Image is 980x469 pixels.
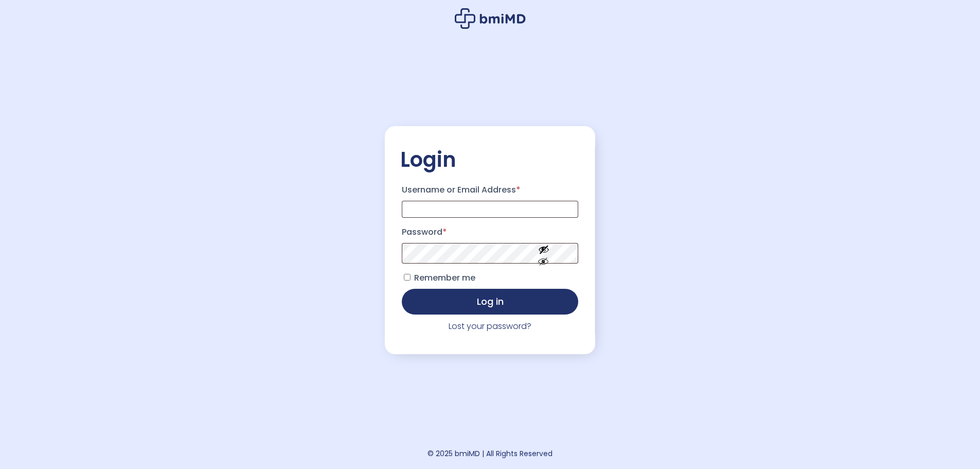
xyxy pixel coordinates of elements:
[449,320,531,332] a: Lost your password?
[402,224,578,240] label: Password
[515,235,573,271] button: Show password
[427,446,553,461] div: © 2025 bmiMD | All Rights Reserved
[402,182,578,198] label: Username or Email Address
[402,289,578,315] button: Log in
[414,272,475,284] span: Remember me
[400,147,580,172] h2: Login
[404,274,411,281] input: Remember me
